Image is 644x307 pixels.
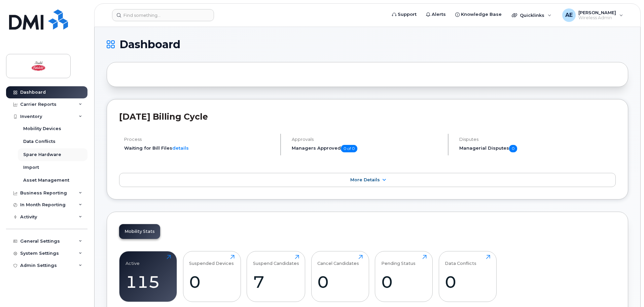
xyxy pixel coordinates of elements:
div: Active [126,255,140,266]
div: 0 [445,272,490,292]
div: 0 [189,272,235,292]
a: Active115 [126,255,171,298]
h4: Process [124,137,275,142]
div: Suspend Candidates [253,255,299,266]
h5: Managers Approved [292,145,442,152]
div: 115 [126,272,171,292]
a: Suspended Devices0 [189,255,235,298]
div: Cancel Candidates [317,255,359,266]
li: Waiting for Bill Files [124,145,275,151]
span: 0 of 0 [341,145,357,152]
div: 0 [317,272,363,292]
a: Pending Status0 [381,255,427,298]
span: 0 [509,145,517,152]
div: 7 [253,272,299,292]
span: More Details [350,177,380,182]
h4: Disputes [459,137,616,142]
span: Dashboard [119,39,180,50]
div: Data Conflicts [445,255,476,266]
a: Cancel Candidates0 [317,255,363,298]
h4: Approvals [292,137,442,142]
h5: Managerial Disputes [459,145,616,152]
h2: [DATE] Billing Cycle [119,112,616,122]
div: Pending Status [381,255,416,266]
a: Suspend Candidates7 [253,255,299,298]
div: Suspended Devices [189,255,234,266]
div: 0 [381,272,427,292]
a: details [172,145,189,151]
a: Data Conflicts0 [445,255,490,298]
